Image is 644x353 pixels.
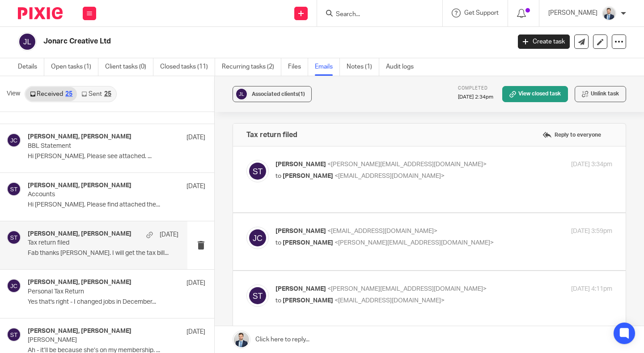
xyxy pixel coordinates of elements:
h4: Tax return filed [246,130,297,139]
img: LinkedIn%20Profile.jpeg [602,6,616,21]
img: Pixie [18,7,63,19]
a: Create task [518,34,570,49]
span: <[PERSON_NAME][EMAIL_ADDRESS][DOMAIN_NAME]> [327,161,487,168]
img: svg%3E [235,87,248,101]
h4: [PERSON_NAME], [PERSON_NAME] [28,230,131,238]
img: svg%3E [18,32,37,51]
p: BBL Statement [28,142,170,150]
a: Closed tasks (11) [160,58,215,76]
p: [DATE] [186,279,205,288]
h4: [PERSON_NAME], [PERSON_NAME] [28,182,131,189]
span: to [275,173,281,179]
span: (1) [298,91,305,97]
p: [PERSON_NAME] [28,336,170,344]
span: <[EMAIL_ADDRESS][DOMAIN_NAME]> [327,228,437,234]
p: [DATE] 3:59pm [571,227,612,236]
img: svg%3E [7,230,21,245]
img: svg%3E [7,133,21,147]
img: svg%3E [7,279,21,293]
button: Unlink task [575,86,626,102]
span: [PERSON_NAME] [275,161,326,168]
a: Details [18,58,44,76]
span: [PERSON_NAME] [275,286,326,292]
a: [PERSON_NAME][EMAIL_ADDRESS][DOMAIN_NAME] [6,146,160,153]
span: [PERSON_NAME] [283,240,333,246]
span: to [275,297,281,304]
span: [PERSON_NAME] [275,228,326,234]
span: <[EMAIL_ADDRESS][DOMAIN_NAME]> [335,173,445,179]
span: Completed [458,86,488,90]
p: [DATE] 4:11pm [571,284,612,294]
img: svg%3E [246,160,269,182]
a: Files [288,58,308,76]
p: Personal Tax Return [28,288,170,296]
img: svg%3E [7,182,21,196]
p: [DATE] 3:34pm [571,160,612,169]
p: [PERSON_NAME] [548,9,597,17]
div: 25 [104,91,111,97]
span: <[PERSON_NAME][EMAIL_ADDRESS][DOMAIN_NAME]> [335,240,494,246]
a: Notes (1) [347,58,379,76]
p: [DATE] [186,182,205,191]
a: Audit logs [386,58,420,76]
span: <[PERSON_NAME][EMAIL_ADDRESS][DOMAIN_NAME]> [327,286,487,292]
img: svg%3E [246,227,269,249]
p: [DATE] 2:34pm [458,94,493,101]
input: Search [335,11,415,19]
a: Received25 [25,87,77,101]
p: [DATE] [186,327,205,336]
a: Emails [315,58,340,76]
a: [DOMAIN_NAME] [8,155,57,162]
span: Associated clients [252,91,305,97]
img: svg%3E [7,327,21,342]
p: Hi [PERSON_NAME], Please find attached the... [28,201,205,209]
span: View [7,89,20,99]
p: [DATE] [186,133,205,142]
label: Reply to everyone [540,128,603,142]
p: Hi [PERSON_NAME], Please see attached. ... [28,153,205,160]
a: Client tasks (0) [105,58,153,76]
h2: Jonarc Creative Ltd [43,37,412,46]
a: Recurring tasks (2) [222,58,281,76]
p: Fab thanks [PERSON_NAME]. I will get the tax bill... [28,250,178,257]
p: Accounts [28,191,170,198]
div: 25 [65,91,72,97]
button: Associated clients(1) [233,86,312,102]
p: [DATE] [160,230,178,239]
h4: [PERSON_NAME], [PERSON_NAME] [28,327,131,335]
a: View closed task [502,86,568,102]
b: 0191 337 1592 [5,182,45,189]
a: Open tasks (1) [51,58,98,76]
span: <[EMAIL_ADDRESS][DOMAIN_NAME]> [335,297,445,304]
span: to [275,240,281,246]
a: Sent25 [77,87,115,101]
h4: [PERSON_NAME], [PERSON_NAME] [28,133,131,141]
span: Get Support [464,10,499,16]
h4: [PERSON_NAME], [PERSON_NAME] [28,279,131,286]
p: Tax return filed [28,239,148,247]
span: [PERSON_NAME] [283,173,333,179]
p: Yes that's right - I changed jobs in December... [28,298,205,306]
img: svg%3E [246,284,269,307]
span: : [4,182,45,189]
span: [PERSON_NAME] [283,297,333,304]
